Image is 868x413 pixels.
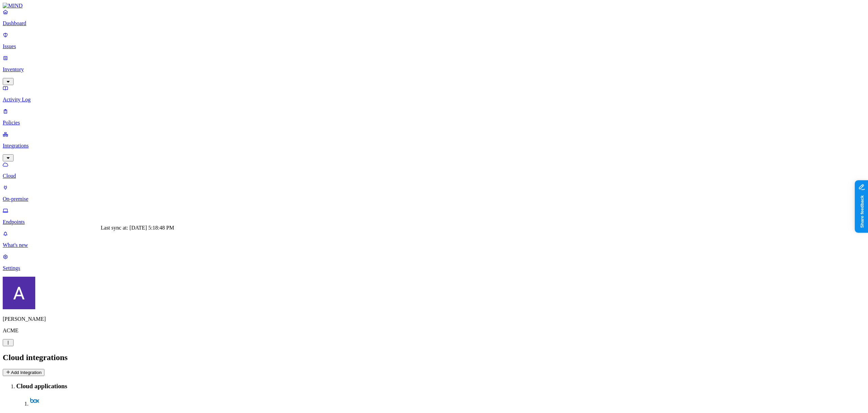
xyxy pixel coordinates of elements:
[3,231,865,248] a: What's new
[3,219,865,225] p: Endpoints
[3,20,865,26] p: Dashboard
[30,396,39,406] img: box
[3,265,865,271] p: Settings
[3,43,865,50] p: Issues
[3,55,865,84] a: Inventory
[3,3,865,9] a: MIND
[3,316,865,322] p: [PERSON_NAME]
[16,382,865,390] h3: Cloud applications
[101,225,174,231] div: Last sync at: [DATE] 5:18:48 PM
[3,161,865,179] a: Cloud
[3,66,865,73] p: Inventory
[3,131,865,160] a: Integrations
[3,369,44,376] button: Add Integration
[3,85,865,103] a: Activity Log
[3,143,865,149] p: Integrations
[3,254,865,271] a: Settings
[3,196,865,202] p: On-premise
[3,208,865,225] a: Endpoints
[3,184,865,202] a: On-premise
[3,277,35,309] img: Avigail Bronznick
[3,97,865,103] p: Activity Log
[3,108,865,126] a: Policies
[3,120,865,126] p: Policies
[3,9,865,26] a: Dashboard
[3,353,865,362] h2: Cloud integrations
[3,3,23,9] img: MIND
[3,242,865,248] p: What's new
[3,32,865,50] a: Issues
[3,328,865,334] p: ACME
[3,173,865,179] p: Cloud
